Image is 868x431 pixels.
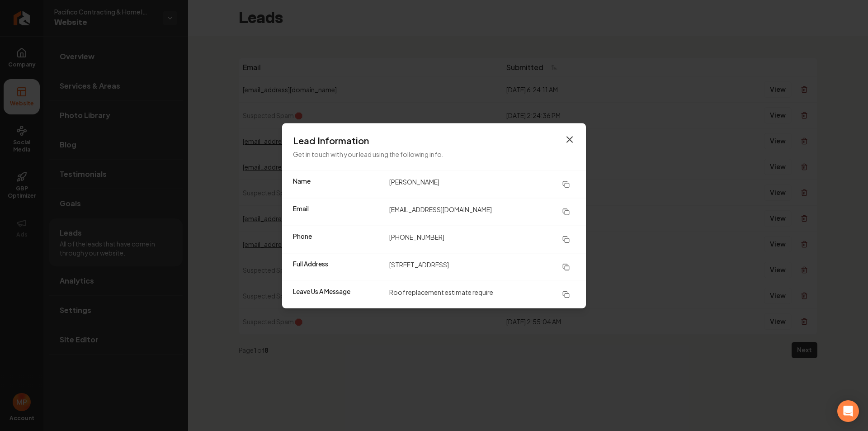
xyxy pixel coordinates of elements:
dd: [EMAIL_ADDRESS][DOMAIN_NAME] [389,204,575,220]
dt: Phone [293,231,382,247]
h3: Lead Information [293,134,575,147]
dt: Name [293,176,382,192]
dt: Leave Us A Message [293,286,382,303]
dt: Full Address [293,259,382,275]
dd: [PERSON_NAME] [389,176,575,192]
dd: Roof replacement estimate require [389,286,575,303]
dd: [STREET_ADDRESS] [389,259,575,275]
dt: Email [293,204,382,220]
p: Get in touch with your lead using the following info. [293,148,575,159]
dd: [PHONE_NUMBER] [389,231,575,247]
